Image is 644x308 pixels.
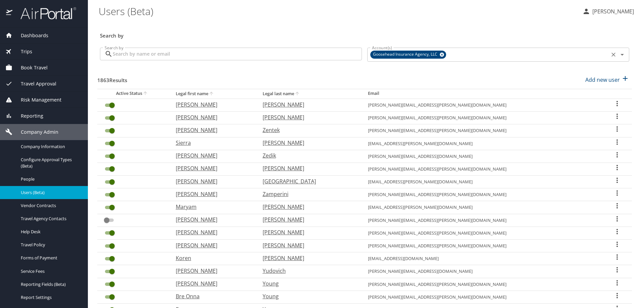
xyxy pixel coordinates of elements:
p: [PERSON_NAME] [590,7,634,15]
th: Legal first name [170,89,257,99]
button: Open [618,50,627,59]
p: Young [263,280,355,288]
button: [PERSON_NAME] [580,5,637,17]
p: [PERSON_NAME] [263,139,355,147]
p: [GEOGRAPHIC_DATA] [263,177,355,185]
td: [PERSON_NAME][EMAIL_ADDRESS][DOMAIN_NAME] [363,150,602,163]
span: Risk Management [12,96,61,104]
p: [PERSON_NAME] [176,280,249,288]
span: People [21,176,80,182]
button: sort [208,91,215,97]
button: Add new user [583,72,632,87]
p: Maryam [176,203,249,211]
button: sort [142,90,149,97]
span: Travel Policy [21,242,80,248]
span: Reporting Fields (Beta) [21,281,80,288]
div: Goosehead Insurance Agency, LLC [370,51,446,59]
td: [PERSON_NAME][EMAIL_ADDRESS][PERSON_NAME][DOMAIN_NAME] [363,227,602,239]
button: sort [294,91,301,97]
p: [PERSON_NAME] [263,241,355,249]
p: Zedik [263,151,355,160]
span: Travel Agency Contacts [21,215,80,222]
p: [PERSON_NAME] [263,203,355,211]
p: [PERSON_NAME] [176,241,249,249]
span: Travel Approval [12,80,56,87]
span: Reporting [12,112,43,120]
span: Goosehead Insurance Agency, LLC [370,51,441,58]
p: [PERSON_NAME] [176,101,249,109]
button: Clear [609,50,618,59]
td: [PERSON_NAME][EMAIL_ADDRESS][PERSON_NAME][DOMAIN_NAME] [363,163,602,175]
p: [PERSON_NAME] [176,228,249,236]
p: [PERSON_NAME] [263,254,355,262]
img: icon-airportal.png [6,7,13,20]
span: Service Fees [21,268,80,274]
p: [PERSON_NAME] [176,126,249,134]
td: [PERSON_NAME][EMAIL_ADDRESS][PERSON_NAME][DOMAIN_NAME] [363,291,602,303]
p: Yudovich [263,267,355,275]
img: airportal-logo.png [13,7,76,20]
span: Dashboards [12,32,48,39]
span: Help Desk [21,229,80,235]
span: Trips [12,48,32,55]
p: [PERSON_NAME] [176,151,249,160]
p: Young [263,292,355,300]
td: [EMAIL_ADDRESS][DOMAIN_NAME] [363,252,602,265]
p: [PERSON_NAME] [176,190,249,198]
p: [PERSON_NAME] [263,228,355,236]
p: [PERSON_NAME] [263,164,355,172]
span: Forms of Payment [21,255,80,261]
th: Email [363,89,602,99]
td: [PERSON_NAME][EMAIL_ADDRESS][PERSON_NAME][DOMAIN_NAME] [363,214,602,227]
td: [EMAIL_ADDRESS][PERSON_NAME][DOMAIN_NAME] [363,176,602,188]
p: [PERSON_NAME] [176,113,249,121]
span: Company Information [21,143,80,150]
span: Vendor Contracts [21,202,80,209]
th: Active Status [97,89,170,99]
span: Configure Approval Types (Beta) [21,157,80,169]
p: [PERSON_NAME] [263,113,355,121]
td: [PERSON_NAME][EMAIL_ADDRESS][PERSON_NAME][DOMAIN_NAME] [363,99,602,111]
p: Sierra [176,139,249,147]
h3: Search by [100,28,629,40]
td: [PERSON_NAME][EMAIL_ADDRESS][PERSON_NAME][DOMAIN_NAME] [363,112,602,124]
input: Search by name or email [113,48,362,60]
th: Legal last name [257,89,363,99]
td: [PERSON_NAME][EMAIL_ADDRESS][PERSON_NAME][DOMAIN_NAME] [363,240,602,252]
p: [PERSON_NAME] [176,164,249,172]
td: [EMAIL_ADDRESS][PERSON_NAME][DOMAIN_NAME] [363,137,602,150]
span: Company Admin [12,128,58,136]
p: Zamperini [263,190,355,198]
p: [PERSON_NAME] [263,101,355,109]
span: Book Travel [12,64,48,71]
td: [EMAIL_ADDRESS][PERSON_NAME][DOMAIN_NAME] [363,201,602,214]
td: [PERSON_NAME][EMAIL_ADDRESS][PERSON_NAME][DOMAIN_NAME] [363,188,602,201]
p: [PERSON_NAME] [176,215,249,224]
p: Bre Onna [176,292,249,300]
span: Report Settings [21,294,80,301]
h3: 1863 Results [97,72,127,84]
span: Users (Beta) [21,189,80,196]
td: [PERSON_NAME][EMAIL_ADDRESS][PERSON_NAME][DOMAIN_NAME] [363,124,602,137]
p: [PERSON_NAME] [176,267,249,275]
td: [PERSON_NAME][EMAIL_ADDRESS][PERSON_NAME][DOMAIN_NAME] [363,278,602,291]
p: Zentek [263,126,355,134]
p: Add new user [585,76,620,84]
p: Koren [176,254,249,262]
h1: Users (Beta) [99,1,577,21]
p: [PERSON_NAME] [176,177,249,185]
p: [PERSON_NAME] [263,215,355,224]
td: [PERSON_NAME][EMAIL_ADDRESS][DOMAIN_NAME] [363,265,602,278]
